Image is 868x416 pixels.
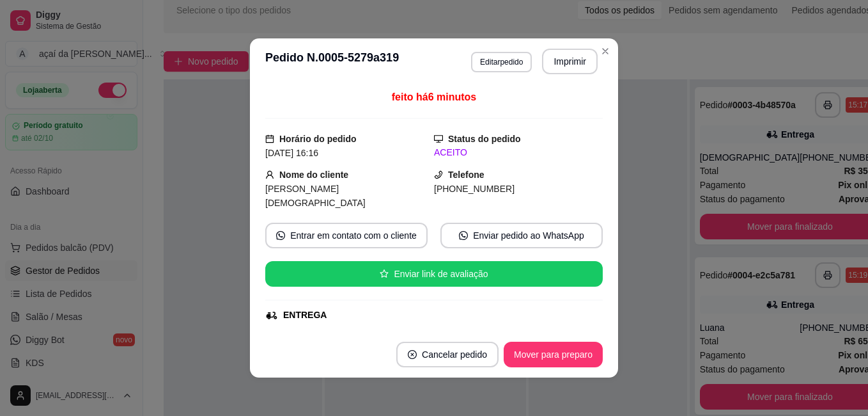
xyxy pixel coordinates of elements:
[542,49,598,74] button: Imprimir
[279,170,348,180] strong: Nome do cliente
[595,41,616,61] button: Close
[434,146,603,159] div: ACEITO
[265,170,274,179] span: user
[279,134,357,144] strong: Horário do pedido
[459,231,468,240] span: whats-app
[392,92,476,102] span: feito há 6 minutos
[265,261,603,287] button: starEnviar link de avaliação
[265,49,399,74] h3: Pedido N. 0005-5279a319
[276,231,285,240] span: whats-app
[440,223,603,248] button: whats-appEnviar pedido ao WhatsApp
[434,170,443,179] span: phone
[283,308,327,322] div: ENTREGA
[265,223,428,248] button: whats-appEntrar em contato com o cliente
[265,184,366,208] span: [PERSON_NAME][DEMOGRAPHIC_DATA]
[434,184,515,194] span: [PHONE_NUMBER]
[396,342,499,367] button: close-circleCancelar pedido
[448,134,521,144] strong: Status do pedido
[448,170,484,180] strong: Telefone
[471,52,532,72] button: Editarpedido
[408,350,417,359] span: close-circle
[504,342,603,367] button: Mover para preparo
[380,269,389,278] span: star
[265,134,274,143] span: calendar
[265,148,318,158] span: [DATE] 16:16
[434,134,443,143] span: desktop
